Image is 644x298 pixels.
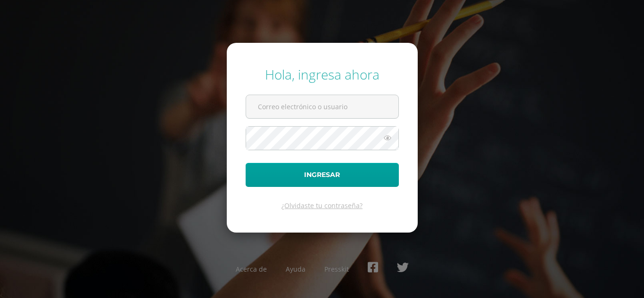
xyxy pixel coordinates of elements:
[324,265,349,274] a: Presskit
[246,95,398,118] input: Correo electrónico o usuario
[286,265,305,274] a: Ayuda
[236,265,267,274] a: Acerca de
[281,201,363,210] a: ¿Olvidaste tu contraseña?
[246,163,399,187] button: Ingresar
[246,65,399,83] div: Hola, ingresa ahora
